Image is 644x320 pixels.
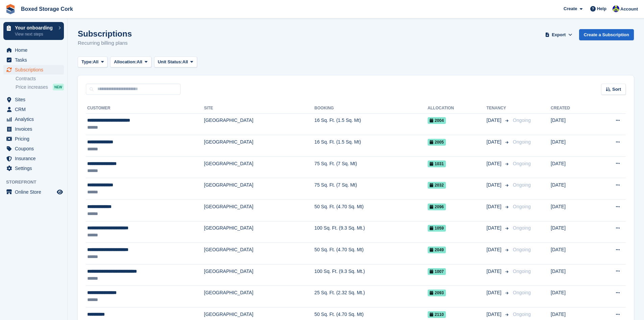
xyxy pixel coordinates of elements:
a: menu [3,124,64,134]
span: [DATE] [486,138,503,146]
td: 50 Sq. Ft. (4.70 Sq. Mt) [314,243,428,264]
span: Analytics [15,114,55,124]
span: Storefront [6,179,67,186]
a: Preview store [56,188,64,196]
span: [DATE] [486,268,503,275]
th: Site [204,103,315,114]
span: Ongoing [513,225,531,231]
a: menu [3,164,64,173]
td: [GEOGRAPHIC_DATA] [204,113,315,135]
p: View next steps [15,31,55,37]
td: [DATE] [551,286,594,307]
a: Boxed Storage Cork [18,3,76,15]
span: 2093 [428,290,446,296]
img: stora-icon-8386f47178a22dfd0bd8f6a31ec36ba5ce8667c1dd55bd0f319d3a0aa187defe.svg [5,4,16,14]
span: Insurance [15,154,55,163]
th: Customer [86,103,204,114]
span: Price increases [16,84,48,90]
span: Allocation: [114,59,137,65]
span: Ongoing [513,139,531,145]
a: Contracts [16,76,64,82]
span: Tasks [15,55,55,65]
span: Ongoing [513,247,531,252]
span: Export [552,31,566,38]
td: [DATE] [551,178,594,200]
img: Vincent [613,5,619,12]
a: menu [3,45,64,55]
button: Type: All [78,57,108,68]
span: All [93,59,99,65]
button: Unit Status: All [154,57,197,68]
td: 50 Sq. Ft. (4.70 Sq. Mt) [314,200,428,221]
span: Sort [612,86,621,93]
span: Subscriptions [15,65,55,74]
span: Pricing [15,134,55,144]
td: [DATE] [551,221,594,243]
td: [DATE] [551,113,594,135]
a: menu [3,144,64,153]
td: [GEOGRAPHIC_DATA] [204,178,315,200]
span: Ongoing [513,204,531,209]
span: 1007 [428,268,446,275]
a: Create a Subscription [579,29,634,40]
td: [DATE] [551,264,594,286]
a: Price increases NEW [16,83,64,91]
span: Ongoing [513,118,531,123]
th: Created [551,103,594,114]
th: Booking [314,103,428,114]
a: menu [3,154,64,163]
a: Your onboarding View next steps [3,22,64,40]
span: Invoices [15,124,55,134]
td: 16 Sq. Ft. (1.5 Sq. Mt) [314,113,428,135]
td: [DATE] [551,156,594,178]
td: 100 Sq. Ft. (9.3 Sq. Mt.) [314,221,428,243]
span: Settings [15,164,55,173]
a: menu [3,114,64,124]
span: Ongoing [513,182,531,188]
th: Allocation [428,103,486,114]
span: Create [564,5,577,12]
span: [DATE] [486,203,503,210]
span: All [137,59,142,65]
span: Ongoing [513,269,531,274]
td: [GEOGRAPHIC_DATA] [204,286,315,307]
td: [DATE] [551,243,594,264]
span: Online Store [15,187,55,197]
td: [GEOGRAPHIC_DATA] [204,243,315,264]
span: Unit Status: [158,59,183,65]
span: 2032 [428,182,446,189]
span: [DATE] [486,182,503,189]
span: 1031 [428,161,446,167]
td: 100 Sq. Ft. (9.3 Sq. Mt.) [314,264,428,286]
td: [DATE] [551,200,594,221]
td: [GEOGRAPHIC_DATA] [204,200,315,221]
span: [DATE] [486,117,503,124]
span: CRM [15,105,55,114]
td: 16 Sq. Ft. (1.5 Sq. Mt) [314,135,428,157]
td: [GEOGRAPHIC_DATA] [204,221,315,243]
span: [DATE] [486,289,503,296]
td: [GEOGRAPHIC_DATA] [204,156,315,178]
span: 2096 [428,204,446,210]
td: [DATE] [551,135,594,157]
td: 25 Sq. Ft. (2.32 Sq. Mt.) [314,286,428,307]
a: menu [3,105,64,114]
span: [DATE] [486,311,503,318]
a: menu [3,134,64,144]
button: Export [544,29,574,40]
span: 2049 [428,247,446,253]
td: [GEOGRAPHIC_DATA] [204,264,315,286]
a: menu [3,187,64,197]
p: Your onboarding [15,25,55,30]
span: [DATE] [486,225,503,232]
p: Recurring billing plans [78,39,132,47]
span: 2110 [428,311,446,318]
h1: Subscriptions [78,29,132,38]
span: Account [620,6,638,13]
span: 2004 [428,117,446,124]
span: All [183,59,188,65]
span: Home [15,45,55,55]
span: [DATE] [486,160,503,167]
span: [DATE] [486,246,503,253]
a: menu [3,65,64,74]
